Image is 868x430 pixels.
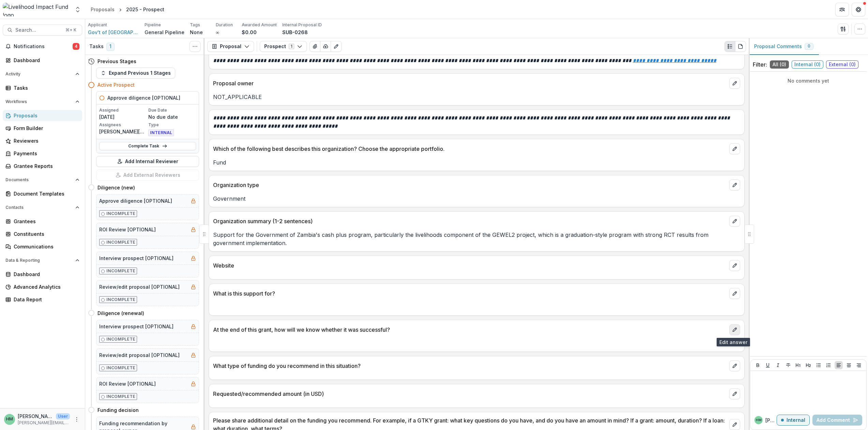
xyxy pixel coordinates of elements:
span: 4 [73,43,79,50]
h5: Approve diligence [OPTIONAL] [107,94,180,101]
span: Search... [15,27,61,33]
a: Proposals [3,110,82,121]
button: Search... [3,25,82,35]
div: Grantee Reports [14,162,77,170]
p: Proposal owner [213,79,727,87]
p: Organization type [213,181,727,189]
button: Italicize [774,361,782,369]
div: Constituents [14,230,77,238]
a: Grantees [3,216,82,227]
a: Proposals [88,4,117,14]
span: Notifications [14,44,73,49]
div: Tasks [14,84,77,91]
button: Notifications4 [3,41,82,52]
button: Align Center [845,361,853,369]
button: Expand Previous 1 Stages [96,68,175,78]
a: Dashboard [3,269,82,280]
button: Open Workflows [3,96,82,107]
h5: Review/edit proposal [OPTIONAL] [99,352,180,359]
p: Type [148,122,196,128]
button: Open Activity [3,69,82,80]
button: Open Contacts [3,202,82,213]
button: Strike [784,361,792,369]
span: 0 [808,44,810,48]
button: edit [729,360,740,371]
button: Proposal Comments [749,38,819,55]
p: [PERSON_NAME][EMAIL_ADDRESS][DOMAIN_NAME] [18,420,70,426]
h4: Active Prospect [98,81,135,88]
p: Pipeline [145,22,161,28]
a: Gov't of [GEOGRAPHIC_DATA] [88,29,139,36]
p: [PERSON_NAME] [765,417,777,424]
h5: Interview prospect [OPTIONAL] [99,255,174,262]
div: Heidi McAnnally-Linz [756,418,762,422]
p: Which of the following best describes this organization? Choose the appropriate portfolio. [213,145,727,153]
p: [DATE] [99,113,147,120]
button: Edit as form [331,41,342,52]
div: Dashboard [14,57,77,64]
a: Reviewers [3,135,82,146]
button: Open Documents [3,174,82,185]
button: edit [729,260,740,271]
span: Workflows [5,99,73,104]
p: Tags [190,22,200,28]
button: Add Internal Reviewer [96,156,199,167]
p: $0.00 [242,29,257,36]
span: Contacts [5,205,73,210]
h5: Interview prospect [OPTIONAL] [99,323,174,330]
h3: Tasks [89,44,104,49]
p: Incomplete [106,297,135,303]
p: What type of funding do you recommend in this situation? [213,362,727,370]
p: [PERSON_NAME][GEOGRAPHIC_DATA] [99,128,147,135]
a: Form Builder [3,123,82,134]
a: Data Report [3,294,82,305]
span: 1 [106,43,115,51]
p: No due date [148,113,196,120]
a: Complete Task [99,142,196,150]
p: Support for the Government of Zambia's cash plus program, particularly the livelihoods component ... [213,231,740,247]
button: Underline [764,361,772,369]
p: What is this support for? [213,289,727,298]
p: Internal [787,417,805,423]
button: edit [729,324,740,335]
button: edit [729,78,740,89]
h5: ROI Review [OPTIONAL] [99,380,156,387]
span: External ( 0 ) [826,60,858,69]
p: Fund [213,158,740,167]
button: Open entity switcher [73,3,83,16]
a: Advanced Analytics [3,281,82,292]
h5: Review/edit proposal [OPTIONAL] [99,283,180,290]
p: Filter: [753,60,767,69]
button: Ordered List [824,361,833,369]
span: Data & Reporting [5,258,73,263]
img: Livelihood Impact Fund logo [3,3,70,16]
h5: ROI Review [OPTIONAL] [99,226,156,233]
p: Incomplete [106,211,135,217]
button: Heading 1 [794,361,802,369]
div: Proposals [14,112,77,119]
p: Website [213,261,727,270]
h4: Previous Stages [98,58,136,65]
p: Organization summary (1-2 sentences) [213,217,727,225]
div: Advanced Analytics [14,283,77,290]
button: PDF view [735,41,746,52]
div: 2025 - Prospect [126,6,164,13]
p: Internal Proposal ID [282,22,322,28]
button: Get Help [852,3,865,16]
div: Data Report [14,296,77,303]
button: Add Comment [812,415,862,426]
button: edit [729,419,740,430]
button: Plaintext view [724,41,735,52]
div: Form Builder [14,125,77,132]
p: Incomplete [106,393,135,400]
div: Document Templates [14,190,77,197]
button: Prospect1 [260,41,307,52]
button: Open Data & Reporting [3,255,82,266]
a: Communications [3,241,82,252]
a: Grantee Reports [3,160,82,172]
button: Add External Reviewers [96,170,199,181]
h4: Diligence (renewal) [98,310,144,317]
button: edit [729,216,740,227]
p: Incomplete [106,365,135,371]
p: None [190,29,203,36]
